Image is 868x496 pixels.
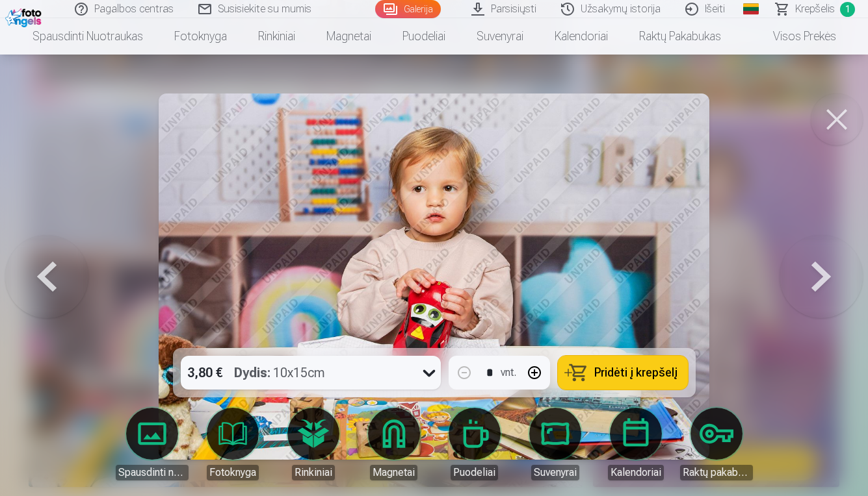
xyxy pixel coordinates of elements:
[207,465,259,480] div: Fotoknyga
[116,465,189,480] div: Spausdinti nuotraukas
[116,408,189,480] a: Spausdinti nuotraukas
[501,365,516,380] div: vnt.
[461,18,539,55] a: Suvenyrai
[539,18,624,55] a: Kalendoriai
[599,408,672,480] a: Kalendoriai
[608,465,664,480] div: Kalendoriai
[234,364,270,382] strong: Dydis :
[311,18,387,55] a: Magnetai
[531,465,579,480] div: Suvenyrai
[624,18,737,55] a: Raktų pakabukas
[181,356,229,390] div: 3,80 €
[17,18,159,55] a: Spausdinti nuotraukas
[277,408,350,480] a: Rinkiniai
[594,367,677,378] span: Pridėti į krepšelį
[358,408,430,480] a: Magnetai
[234,356,325,390] div: 10x15cm
[438,408,511,480] a: Puodeliai
[519,408,592,480] a: Suvenyrai
[737,18,852,55] a: Visos prekės
[387,18,461,55] a: Puodeliai
[680,408,753,480] a: Raktų pakabukas
[795,1,835,17] span: Krepšelis
[370,465,417,480] div: Magnetai
[292,465,335,480] div: Rinkiniai
[159,18,243,55] a: Fotoknyga
[451,465,498,480] div: Puodeliai
[5,5,45,27] img: /fa2
[196,408,269,480] a: Fotoknyga
[840,2,855,17] span: 1
[243,18,311,55] a: Rinkiniai
[558,356,688,390] button: Pridėti į krepšelį
[680,465,753,480] div: Raktų pakabukas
